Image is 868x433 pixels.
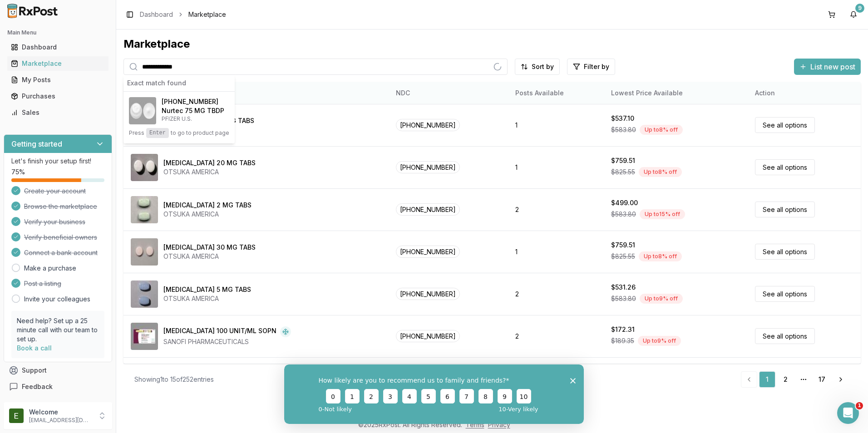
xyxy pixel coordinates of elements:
a: Make a purchase [24,264,76,273]
button: Support [4,362,112,379]
img: Abilify 30 MG TABS [131,238,158,266]
div: $499.00 [611,198,638,207]
a: List new post [794,63,861,72]
div: Up to 9 % off [638,336,681,346]
iframe: Survey from RxPost [284,364,584,424]
span: Browse the marketplace [24,202,97,211]
kbd: Enter [146,128,169,138]
span: [PHONE_NUMBER] [396,288,460,300]
img: Abilify 5 MG TABS [131,280,158,308]
th: Drug Name [123,82,389,104]
div: [MEDICAL_DATA] 100 UNIT/ML SOPN [163,326,276,337]
span: List new post [810,61,855,72]
span: $583.80 [611,294,636,303]
span: Verify your business [24,217,85,226]
span: $825.55 [611,167,635,177]
button: Sort by [515,59,560,75]
iframe: Intercom live chat [837,402,859,424]
img: Admelog SoloStar 100 UNIT/ML SOPN [131,323,158,350]
div: OTSUKA AMERICA [163,294,251,303]
span: $583.80 [611,210,636,219]
a: Book a call [17,344,52,352]
th: Action [748,82,861,104]
th: Lowest Price Available [604,82,748,104]
span: [PHONE_NUMBER] [396,203,460,216]
button: Marketplace [4,56,112,71]
a: See all options [755,286,815,302]
h4: Nurtec 75 MG TBDP [162,106,224,115]
span: Filter by [584,62,609,71]
div: $537.10 [611,114,634,123]
div: Showing 1 to 15 of 252 entries [134,375,214,384]
span: 1 [856,402,863,409]
td: 1 [508,104,604,146]
td: 2 [508,273,604,315]
div: $759.51 [611,241,635,250]
div: Up to 8 % off [640,125,683,135]
img: Nurtec 75 MG TBDP [129,97,156,124]
h2: Main Menu [7,29,108,36]
div: [MEDICAL_DATA] 20 MG TABS [163,158,256,167]
span: Press [129,129,144,137]
a: See all options [755,159,815,175]
button: Sales [4,105,112,120]
a: Go to next page [832,371,850,388]
td: 1 [508,146,604,188]
a: 1 [759,371,775,388]
button: 9 [846,7,861,22]
a: 17 [814,371,830,388]
td: 4 [508,357,604,399]
div: Up to 9 % off [640,294,683,304]
span: $583.80 [611,125,636,134]
nav: pagination [741,371,850,388]
p: Welcome [29,408,92,417]
div: [MEDICAL_DATA] 30 MG TABS [163,243,256,252]
a: Privacy [488,421,510,428]
a: Dashboard [7,39,108,55]
span: Verify beneficial owners [24,233,97,242]
span: [PHONE_NUMBER] [162,97,218,106]
a: Invite your colleagues [24,295,90,304]
a: Marketplace [7,55,108,72]
a: See all options [755,117,815,133]
img: Abilify 2 MG TABS [131,196,158,223]
button: Dashboard [4,40,112,54]
a: Dashboard [140,10,173,19]
span: [PHONE_NUMBER] [396,246,460,258]
a: See all options [755,328,815,344]
button: Purchases [4,89,112,103]
div: Purchases [11,92,105,101]
div: $531.26 [611,283,636,292]
button: Filter by [567,59,615,75]
span: [PHONE_NUMBER] [396,119,460,131]
div: OTSUKA AMERICA [163,167,256,177]
div: Up to 8 % off [639,167,682,177]
p: PFIZER U.S. [162,115,224,123]
a: See all options [755,202,815,217]
span: Connect a bank account [24,248,98,257]
div: [MEDICAL_DATA] 5 MG TABS [163,285,251,294]
div: $172.31 [611,325,635,334]
span: 75 % [11,167,25,177]
div: Dashboard [11,43,105,52]
div: $759.51 [611,156,635,165]
div: Up to 15 % off [640,209,685,219]
div: OTSUKA AMERICA [163,210,252,219]
p: Need help? Set up a 25 minute call with our team to set up. [17,316,99,344]
span: Marketplace [188,10,226,19]
span: to go to product page [171,129,229,137]
span: [PHONE_NUMBER] [396,330,460,342]
h3: Getting started [11,138,62,149]
div: Sales [11,108,105,117]
th: Posts Available [508,82,604,104]
button: Feedback [4,379,112,395]
div: My Posts [11,75,105,84]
